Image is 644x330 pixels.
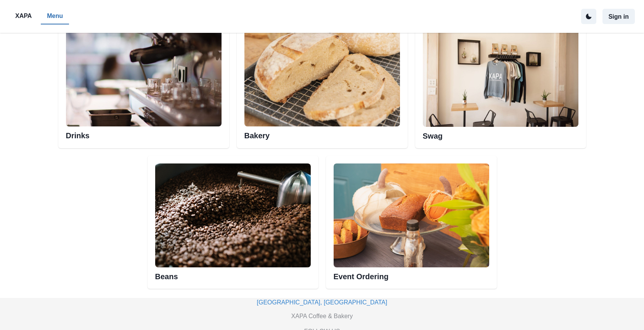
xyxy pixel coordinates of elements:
a: [GEOGRAPHIC_DATA], [GEOGRAPHIC_DATA] [257,299,387,306]
button: Sign in [602,9,635,24]
div: Esspresso machineDrinks [58,15,229,148]
div: Swag [415,15,586,148]
p: XAPA Coffee & Bakery [291,312,353,321]
p: Menu [47,11,63,21]
img: Esspresso machine [66,23,222,126]
div: Bakery [237,15,408,148]
div: Event Ordering [326,156,497,289]
h2: Bakery [244,126,400,140]
p: XAPA [15,11,32,21]
h2: Swag [423,127,578,141]
h2: Event Ordering [334,267,489,281]
div: Beans [148,156,318,289]
h2: Beans [155,267,311,281]
h2: Drinks [66,126,222,140]
button: active dark theme mode [581,9,596,24]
